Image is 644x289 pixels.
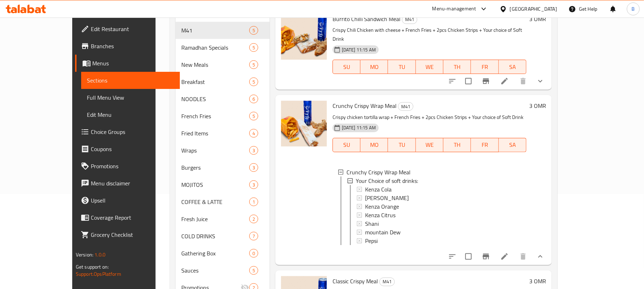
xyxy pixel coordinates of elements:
span: Select to update [461,74,476,89]
span: Full Menu View [87,93,174,102]
span: SA [502,62,523,72]
button: SA [499,138,526,152]
button: SU [333,138,360,152]
span: MOJITOS [181,180,249,189]
span: 1 [250,199,258,205]
span: Select to update [461,249,476,264]
span: COFFEE & LATTE [181,198,249,206]
span: SA [502,140,523,150]
span: Burgers [181,163,249,172]
div: Sauces5 [176,262,270,279]
span: 5 [250,113,258,120]
span: MO [363,62,385,72]
span: Menu disclaimer [91,179,174,188]
span: 3 [250,181,258,188]
span: 5 [250,27,258,34]
span: 7 [250,233,258,240]
div: items [249,60,258,69]
div: Breakfast [181,78,249,86]
div: French Fries5 [176,108,270,125]
div: items [249,146,258,155]
button: TH [443,138,471,152]
span: Get support on: [76,262,109,271]
svg: Show Choices [536,77,545,85]
span: 2 [250,216,258,223]
span: [DATE] 11:15 AM [339,124,379,131]
p: Crispy chicken tortilla wrap + French Fries + 2pcs Chicken Strips + Your choice of Soft Drink [333,113,526,122]
button: FR [471,60,498,74]
div: items [249,249,258,258]
span: Gathering Box [181,249,249,258]
button: sort-choices [444,73,461,90]
span: Fried Items [181,129,249,138]
span: 5 [250,44,258,51]
button: delete [515,248,532,265]
span: WE [419,140,441,150]
button: SA [499,60,526,74]
span: 4 [250,130,258,137]
span: M41 [181,26,249,35]
a: Coverage Report [75,209,180,226]
span: Ramadhan Specials [181,43,249,52]
div: M41 [398,102,413,111]
button: MO [360,138,388,152]
span: MO [363,140,385,150]
span: Edit Menu [87,110,174,119]
span: Kenza Citrus [365,211,395,219]
span: SU [336,62,358,72]
span: mountain Dew [365,228,400,236]
div: NOODLES6 [176,90,270,108]
span: NOODLES [181,95,249,103]
button: SU [333,60,360,74]
a: Edit menu item [500,77,509,85]
span: Classic Crispy Meal [333,276,378,286]
div: M41 [379,278,395,286]
span: Grocery Checklist [91,230,174,239]
button: FR [471,138,498,152]
span: M41 [398,103,413,111]
div: items [249,43,258,52]
div: items [249,215,258,223]
span: 6 [250,96,258,103]
span: FR [474,62,496,72]
span: 3 [250,164,258,171]
div: items [249,180,258,189]
div: Breakfast5 [176,73,270,90]
span: Choice Groups [91,128,174,136]
img: Burrito Chilli Sandwich Meal [281,14,327,60]
a: Menus [75,55,180,72]
button: WE [416,138,443,152]
span: 0 [250,250,258,257]
div: items [249,129,258,138]
span: Coverage Report [91,213,174,222]
button: MO [360,60,388,74]
span: [DATE] 11:15 AM [339,46,379,53]
span: TU [391,62,413,72]
div: Wraps [181,146,249,155]
button: Branch-specific-item [477,73,495,90]
span: TU [391,140,413,150]
a: Menu disclaimer [75,175,180,192]
span: Sauces [181,266,249,275]
span: B [631,5,635,13]
span: TH [446,62,468,72]
span: Coupons [91,145,174,153]
span: Edit Restaurant [91,25,174,33]
span: M41 [402,15,417,24]
span: Pepsi [365,236,378,245]
a: Choice Groups [75,123,180,140]
a: Branches [75,38,180,55]
div: items [249,26,258,35]
h6: 3 OMR [529,101,546,111]
div: Burgers3 [176,159,270,176]
div: items [249,78,258,86]
div: Fried Items4 [176,125,270,142]
span: 5 [250,79,258,85]
div: Menu-management [432,5,476,13]
span: Burrito Chilli Sandwich Meal [333,14,400,24]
